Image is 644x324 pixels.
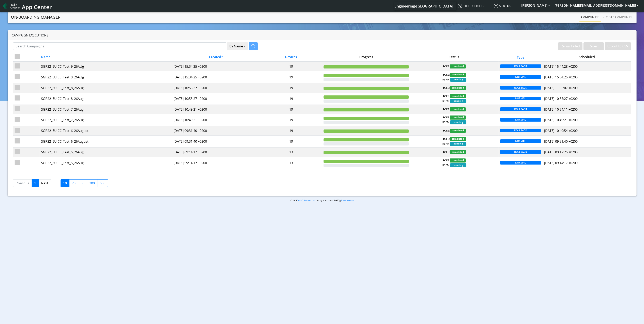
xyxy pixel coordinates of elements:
[544,86,578,90] span: [DATE] 11:05:07 +0200
[450,142,466,146] span: pending
[61,179,69,187] label: 10
[41,128,171,133] div: SGP22_EUICC_Test_6_26August
[544,150,578,154] span: [DATE] 09:17:25 +0200
[450,86,466,90] span: completed
[260,157,322,169] td: 13
[41,118,171,122] div: SGP22_EUICC_Test_7_26Aug
[544,161,578,165] span: [DATE] 09:14:17 +0200
[601,13,633,21] a: Create campaign
[41,86,171,90] div: SGP22_EUICC_Test_8_26Aug
[450,150,466,154] span: completed
[443,86,450,90] span: TOES:
[552,2,641,9] button: [PERSON_NAME][EMAIL_ADDRESS][DOMAIN_NAME]
[500,64,541,68] span: ROLLBACK
[41,107,171,112] div: SGP22_EUICC_Test_7_26Aug
[442,142,450,146] span: RSPM:
[22,3,52,11] span: App Center
[442,78,450,82] span: RSPM:
[544,128,578,133] span: [DATE] 10:40:54 +0200
[41,75,171,80] div: SGP22_EUICC_Test_9_26AUg
[605,42,631,50] button: Export to CSV
[172,83,260,93] td: [DATE] 10:55:27 +0200
[443,64,450,68] span: TOES:
[41,160,171,165] div: SGP22_EUICC_Test_5_26Aug
[172,148,260,157] td: [DATE] 09:14:17 +0200
[69,179,78,187] label: 20
[544,139,578,144] span: [DATE] 09:31:40 +0200
[494,4,511,8] span: Status
[443,107,450,111] span: TOES:
[3,3,20,9] img: logo-telit-cinterion-gw-new.png
[544,96,578,101] span: [DATE] 10:55:27 +0200
[500,161,541,165] span: NORMAL
[450,78,466,82] span: pending
[41,64,171,69] div: SGP22_EUICC_Test_9_26AUg
[260,114,322,126] td: 19
[260,148,322,157] td: 13
[583,42,604,50] button: Revert
[558,42,582,50] button: Rerun Failed
[544,118,578,122] span: [DATE] 10:49:21 +0200
[443,158,450,163] span: TOES:
[450,94,466,98] span: completed
[450,137,466,141] span: completed
[500,118,541,122] span: NORMAL
[38,179,51,187] a: Next
[450,158,466,163] span: completed
[13,42,226,50] input: Search Campaigns
[519,2,552,9] button: [PERSON_NAME]
[172,93,260,105] td: [DATE] 10:55:27 +0200
[172,114,260,126] td: [DATE] 10:49:21 +0200
[450,64,466,68] span: completed
[450,115,466,120] span: completed
[172,71,260,83] td: [DATE] 15:34:25 +0200
[492,2,519,10] a: Status
[172,105,260,114] td: [DATE] 10:49:21 +0200
[544,75,578,79] span: [DATE] 15:34:25 +0200
[544,64,578,69] span: [DATE] 15:44:28 +0200
[442,120,450,124] span: RSPM:
[394,2,453,10] a: Your current platform instance
[39,52,172,62] th: Name
[500,107,541,111] span: ROLLBACK
[543,52,631,62] th: Scheduled
[458,4,484,8] span: Help center
[500,129,541,132] span: ROLLBACK
[260,71,322,83] td: 19
[395,4,453,9] span: Engineering-[GEOGRAPHIC_DATA]
[458,4,462,8] img: knowledge.svg
[443,129,450,133] span: TOES:
[260,93,322,105] td: 19
[260,136,322,148] td: 19
[260,62,322,71] td: 19
[443,137,450,141] span: TOES:
[41,96,171,101] div: SGP22_EUICC_Test_8_26Aug
[172,52,260,62] th: Created
[456,2,492,10] a: Help center
[500,150,541,154] span: ROLLBACK
[172,136,260,148] td: [DATE] 09:31:40 +0200
[450,73,466,77] span: completed
[297,199,316,202] a: Telit IoT Solutions, Inc.
[450,120,466,124] span: pending
[172,157,260,169] td: [DATE] 09:14:17 +0200
[450,99,466,103] span: pending
[41,150,171,155] div: SGP22_EUICC_Test_5_26Aug
[450,129,466,133] span: completed
[450,163,466,167] span: pending
[341,199,353,202] a: Status website
[87,179,97,187] label: 200
[442,163,450,167] span: RSPM:
[579,13,601,21] a: Campaigns
[500,86,541,90] span: ROLLBACK
[500,97,541,100] span: NORMAL
[8,30,637,40] div: Campaign Executions
[260,52,322,62] th: Devices
[443,73,450,77] span: TOES:
[172,126,260,135] td: [DATE] 09:31:40 +0200
[443,150,450,154] span: TOES:
[32,179,39,187] a: 1
[443,115,450,120] span: TOES:
[172,62,260,71] td: [DATE] 15:34:25 +0200
[500,75,541,79] span: NORMAL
